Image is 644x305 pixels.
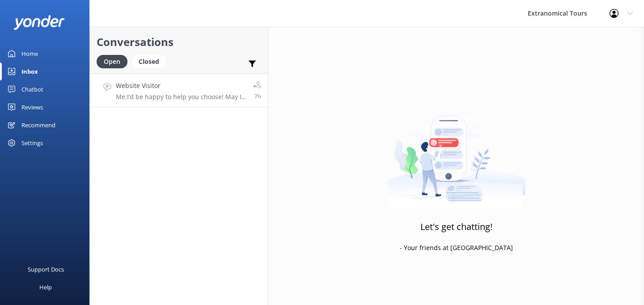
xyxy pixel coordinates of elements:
a: Closed [132,56,170,66]
a: Website VisitorMe:I’d be happy to help you choose! May I kindly ask for how many guests you’re bo... [90,74,268,107]
span: Sep 07 2025 10:27am (UTC -07:00) America/Tijuana [254,92,261,100]
div: Reviews [21,98,43,116]
div: Recommend [21,116,55,134]
p: Me: I’d be happy to help you choose! May I kindly ask for how many guests you’re booking and when... [116,93,246,101]
img: yonder-white-logo.png [13,15,65,30]
div: Inbox [21,63,38,80]
div: Help [39,278,52,296]
a: Open [97,56,132,66]
h4: Website Visitor [116,81,246,91]
h3: Let's get chatting! [420,220,492,234]
div: Chatbot [21,80,43,98]
p: - Your friends at [GEOGRAPHIC_DATA] [400,243,513,253]
div: Home [21,45,38,63]
div: Settings [21,134,43,152]
div: Open [97,55,127,68]
div: Closed [132,55,166,68]
img: artwork of a man stealing a conversation from at giant smartphone [387,97,525,209]
div: Support Docs [28,260,64,278]
h2: Conversations [97,33,261,50]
